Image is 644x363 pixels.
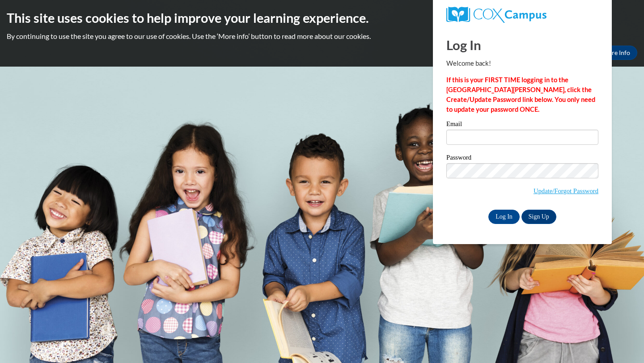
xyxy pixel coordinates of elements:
[595,46,637,60] a: More Info
[446,154,598,163] label: Password
[534,187,598,194] a: Update/Forgot Password
[446,7,598,23] a: COX Campus
[446,76,595,113] strong: If this is your FIRST TIME logging in to the [GEOGRAPHIC_DATA][PERSON_NAME], click the Create/Upd...
[446,36,598,54] h1: Log In
[446,7,547,23] img: COX Campus
[521,210,556,224] a: Sign Up
[7,31,637,41] p: By continuing to use the site you agree to our use of cookies. Use the ‘More info’ button to read...
[446,59,598,68] p: Welcome back!
[446,121,598,130] label: Email
[488,210,520,224] input: Log In
[7,9,637,27] h2: This site uses cookies to help improve your learning experience.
